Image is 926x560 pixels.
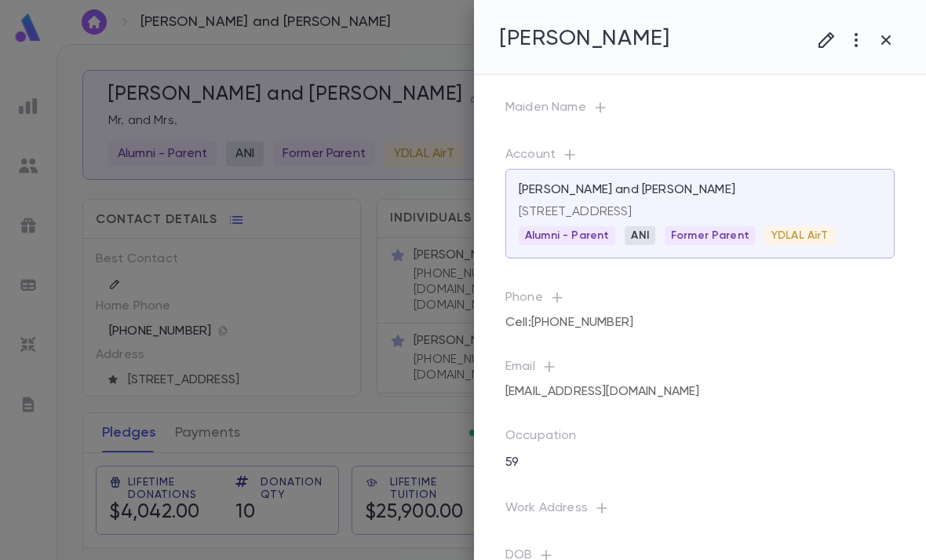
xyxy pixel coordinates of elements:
p: [PERSON_NAME] and [PERSON_NAME] [519,182,735,198]
p: Occupation [505,428,895,450]
p: [STREET_ADDRESS] [519,204,881,220]
span: YDLAL AirT [765,229,835,242]
p: Work Address [505,500,895,522]
p: Email [505,359,895,381]
span: ANI [625,229,654,242]
div: Cell : [PHONE_NUMBER] [505,309,633,337]
h4: [PERSON_NAME] [499,25,669,52]
p: 59 [496,450,528,475]
div: [EMAIL_ADDRESS][DOMAIN_NAME] [505,378,699,406]
p: Account [505,147,895,169]
p: Phone [505,290,895,312]
span: Former Parent [665,229,756,242]
span: Alumni - Parent [519,229,615,242]
p: Maiden Name [505,100,895,122]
